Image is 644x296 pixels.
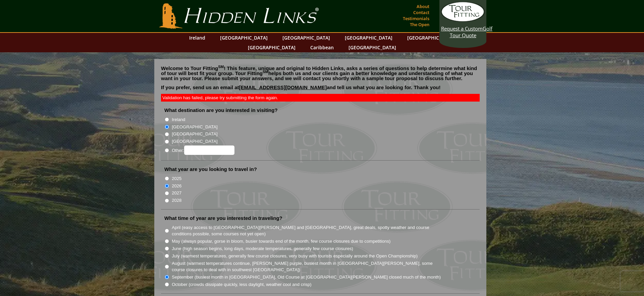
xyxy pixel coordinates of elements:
label: Ireland [172,116,185,123]
a: Testimonials [401,14,431,23]
a: [EMAIL_ADDRESS][DOMAIN_NAME] [239,84,327,90]
div: Validation has failed, please try submitting the form again. [161,94,480,102]
label: 2026 [172,183,181,189]
label: August (warmest temperatures continue, [PERSON_NAME] purple, busiest month in [GEOGRAPHIC_DATA][P... [172,260,441,273]
label: 2027 [172,190,181,196]
label: 2025 [172,175,181,182]
a: [GEOGRAPHIC_DATA] [345,43,399,52]
label: May (always popular, gorse in bloom, busier towards end of the month, few course closures due to ... [172,238,390,245]
a: Caribbean [307,43,337,52]
label: [GEOGRAPHIC_DATA] [172,131,217,137]
a: The Open [408,20,431,29]
label: April (easy access to [GEOGRAPHIC_DATA][PERSON_NAME] and [GEOGRAPHIC_DATA], great deals, spotty w... [172,224,441,237]
a: [GEOGRAPHIC_DATA] [404,33,458,43]
p: Welcome to Tour Fitting ! This feature, unique and original to Hidden Links, asks a series of que... [161,66,480,81]
sup: SM [218,65,224,69]
span: Request a Custom [441,25,483,32]
a: Request a CustomGolf Tour Quote [441,2,485,39]
label: What time of year are you interested in traveling? [164,215,282,222]
label: Other: [172,145,234,155]
label: [GEOGRAPHIC_DATA] [172,138,217,145]
label: September (busiest month in [GEOGRAPHIC_DATA], Old Course at [GEOGRAPHIC_DATA][PERSON_NAME] close... [172,274,441,281]
label: [GEOGRAPHIC_DATA] [172,124,217,130]
p: If you prefer, send us an email at and tell us what you are looking for. Thank you! [161,85,480,95]
a: [GEOGRAPHIC_DATA] [245,43,299,52]
label: 2028 [172,197,181,204]
label: October (crowds dissipate quickly, less daylight, weather cool and crisp) [172,281,312,288]
label: June (high season begins, long days, moderate temperatures, generally few course closures) [172,245,353,252]
sup: SM [263,70,268,74]
a: About [415,2,431,11]
a: Ireland [186,33,209,43]
label: What destination are you interested in visiting? [164,107,278,114]
label: What year are you looking to travel in? [164,166,257,173]
a: Contact [412,8,431,17]
label: July (warmest temperatures, generally few course closures, very busy with tourists especially aro... [172,253,418,259]
a: [GEOGRAPHIC_DATA] [279,33,333,43]
input: Other: [184,145,234,155]
a: [GEOGRAPHIC_DATA] [341,33,396,43]
a: [GEOGRAPHIC_DATA] [217,33,271,43]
